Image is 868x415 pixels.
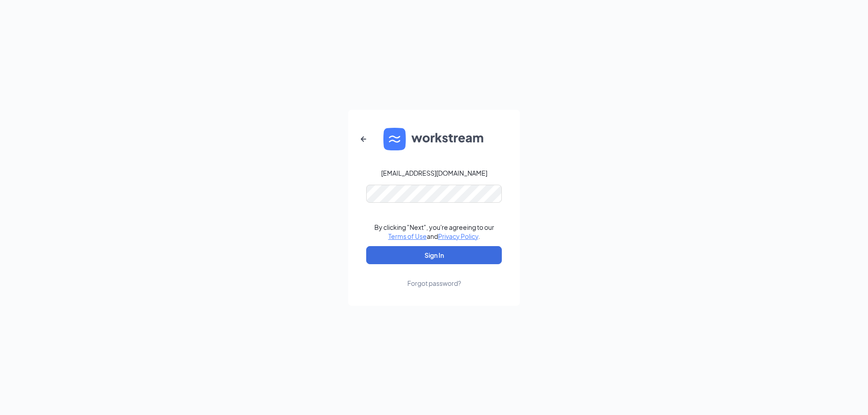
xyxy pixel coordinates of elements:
[407,279,461,288] div: Forgot password?
[374,223,494,241] div: By clicking "Next", you're agreeing to our and .
[358,134,369,145] svg: ArrowLeftNew
[407,264,461,288] a: Forgot password?
[353,128,374,150] button: ArrowLeftNew
[438,232,478,240] a: Privacy Policy
[366,246,502,264] button: Sign In
[381,168,487,177] div: [EMAIL_ADDRESS][DOMAIN_NAME]
[388,232,427,240] a: Terms of Use
[383,128,485,150] img: WS logo and Workstream text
